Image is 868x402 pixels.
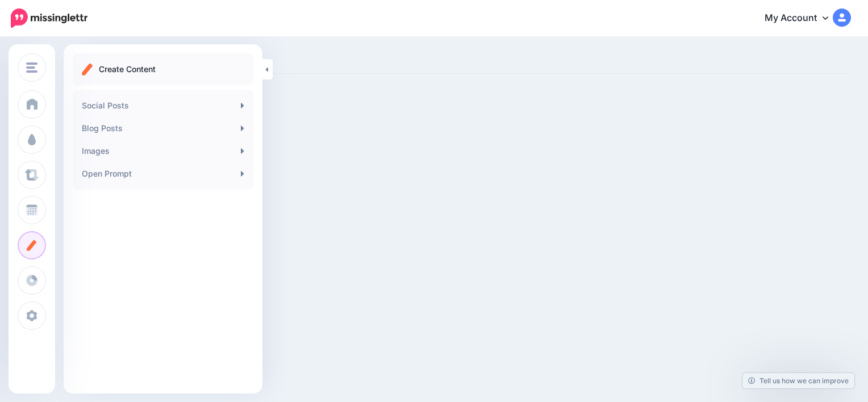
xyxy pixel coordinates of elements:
[742,373,854,388] a: Tell us how we can improve
[77,140,249,162] a: Images
[77,94,249,117] a: Social Posts
[77,117,249,140] a: Blog Posts
[99,62,156,76] p: Create Content
[26,62,37,73] img: menu.png
[77,162,249,185] a: Open Prompt
[82,63,93,76] img: create.png
[11,9,87,28] img: Missinglettr
[753,5,851,32] a: My Account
